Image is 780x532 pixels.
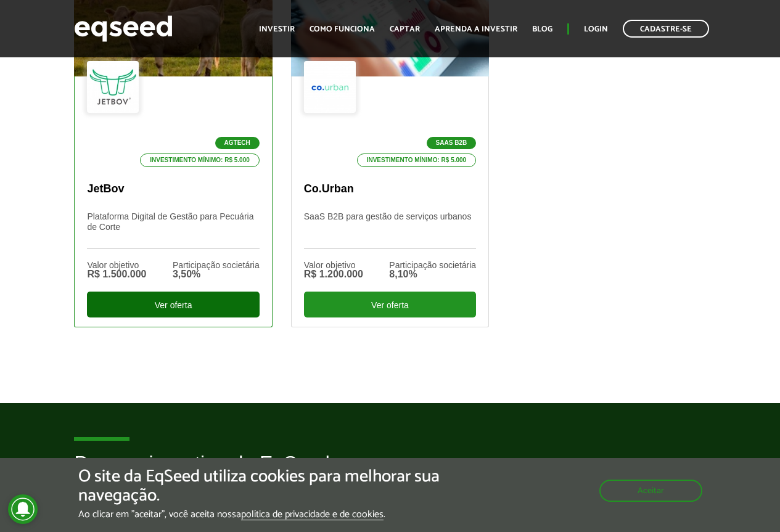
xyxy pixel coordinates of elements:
p: Investimento mínimo: R$ 5.000 [140,153,260,167]
p: SaaS B2B [427,137,477,149]
div: 3,50% [173,269,260,279]
a: Login [584,25,608,33]
img: EqSeed [74,12,173,45]
h2: Por que investir pela EqSeed [74,452,705,493]
p: Agtech [215,137,260,149]
div: Valor objetivo [304,261,363,269]
div: Ver oferta [304,292,476,317]
button: Aceitar [599,480,702,502]
a: Como funciona [310,25,375,33]
div: R$ 1.500.000 [87,269,146,279]
a: Investir [259,25,295,33]
p: Plataforma Digital de Gestão para Pecuária de Corte [87,211,259,248]
a: Captar [390,25,420,33]
a: política de privacidade e de cookies [241,510,384,520]
a: Cadastre-se [623,20,709,38]
h5: O site da EqSeed utiliza cookies para melhorar sua navegação. [78,467,453,505]
p: Investimento mínimo: R$ 5.000 [357,153,477,167]
div: 8,10% [389,269,476,279]
p: Ao clicar em "aceitar", você aceita nossa . [78,509,453,520]
div: Valor objetivo [87,261,146,269]
div: R$ 1.200.000 [304,269,363,279]
p: Co.Urban [304,182,476,196]
div: Participação societária [389,261,476,269]
div: Ver oferta [87,292,259,317]
div: Participação societária [173,261,260,269]
p: SaaS B2B para gestão de serviços urbanos [304,211,476,248]
a: Aprenda a investir [435,25,517,33]
p: JetBov [87,182,259,196]
a: Blog [532,25,552,33]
